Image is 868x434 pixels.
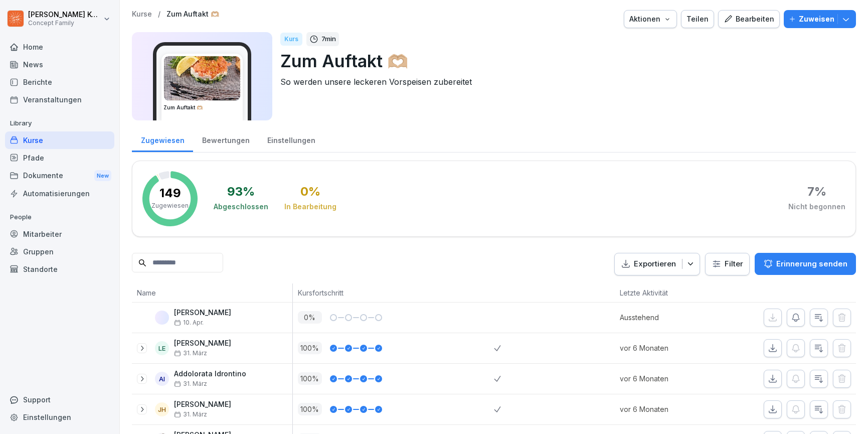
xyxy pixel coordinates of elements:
div: Dokumente [5,167,114,185]
div: Teilen [686,14,709,25]
p: Ausstehend [620,312,716,323]
a: Zugewiesen [132,126,193,152]
p: 100 % [298,403,322,415]
span: 31. März [174,411,207,418]
p: / [158,10,160,19]
a: Einstellungen [5,408,114,426]
p: Erinnerung senden [776,258,847,269]
div: Kurs [280,33,302,46]
span: 31. März [174,380,207,387]
div: 93 % [227,186,255,198]
img: rawlsy19pjvedr3ffoyu7bn0.png [164,56,240,100]
p: Concept Family [28,20,101,27]
p: Letzte Aktivität [620,287,711,298]
a: Veranstaltungen [5,91,114,108]
button: Filter [706,253,749,275]
p: Zugewiesen [151,201,189,210]
p: 7 min [321,34,336,44]
div: Support [5,391,114,408]
button: Exportieren [614,253,700,275]
a: Gruppen [5,243,114,260]
a: Bewertungen [193,126,258,152]
p: Addolorata Idrontino [174,370,246,378]
button: Erinnerung senden [755,253,856,275]
a: DokumenteNew [5,167,114,185]
button: Teilen [681,10,714,28]
a: Kurse [5,131,114,149]
a: Zum Auftakt 🫶🏼 [166,10,219,19]
img: ahyr4js7cjdukc2eap5hzxdw.png [155,311,169,325]
div: Nicht begonnen [788,202,845,212]
p: People [5,209,114,225]
a: Standorte [5,260,114,278]
div: JH [155,402,169,416]
p: [PERSON_NAME] [174,309,231,317]
div: AI [155,372,169,386]
a: Pfade [5,149,114,167]
div: 7 % [807,186,826,198]
p: So werden unsere leckeren Vorspeisen zubereitet [280,76,848,88]
p: [PERSON_NAME] [174,339,231,348]
p: vor 6 Monaten [620,373,716,384]
p: 149 [159,187,181,199]
button: Aktionen [624,10,677,28]
p: Zum Auftakt 🫶🏼 [280,48,848,74]
span: 31. März [174,350,207,357]
button: Zuweisen [784,10,856,28]
p: Exportieren [634,258,676,270]
div: New [94,170,111,182]
p: vor 6 Monaten [620,404,716,414]
p: Kursfortschritt [298,287,489,298]
span: 10. Apr. [174,319,204,326]
div: In Bearbeitung [284,202,336,212]
p: 100 % [298,372,322,385]
a: Einstellungen [258,126,324,152]
p: [PERSON_NAME] [174,400,231,409]
div: LE [155,341,169,355]
h3: Zum Auftakt 🫶🏼 [163,104,241,111]
p: Name [137,287,287,298]
a: Berichte [5,73,114,91]
a: Mitarbeiter [5,225,114,243]
div: Abgeschlossen [214,202,268,212]
div: 0 % [300,186,320,198]
a: Kurse [132,10,152,19]
div: Bearbeiten [724,14,774,25]
div: Aktionen [629,14,671,25]
a: Home [5,38,114,56]
button: Bearbeiten [718,10,780,28]
p: vor 6 Monaten [620,343,716,353]
div: Filter [712,259,743,269]
p: [PERSON_NAME] Komarov [28,11,101,19]
a: Automatisierungen [5,185,114,202]
p: Zuweisen [799,14,834,25]
a: News [5,56,114,73]
p: 100 % [298,342,322,354]
p: Library [5,115,114,131]
p: 0 % [298,311,322,324]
